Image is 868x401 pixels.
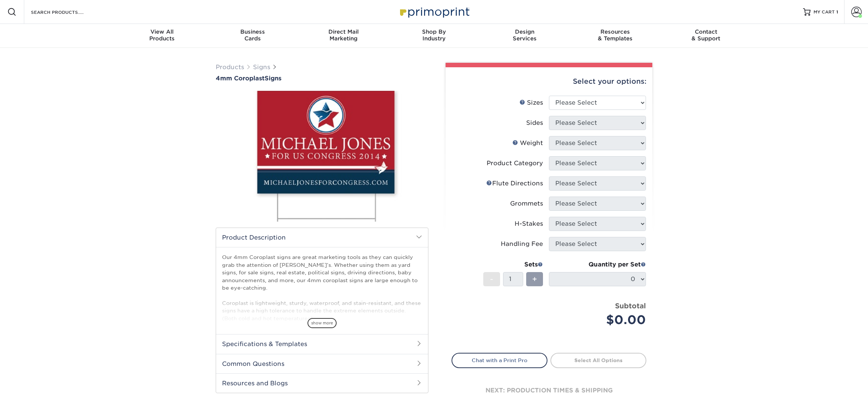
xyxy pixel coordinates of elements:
div: Marketing [298,28,389,42]
h2: Specifications & Templates [216,334,428,354]
div: Sizes [519,98,543,107]
span: Resources [570,28,661,35]
span: View All [117,28,207,35]
div: Services [479,28,570,42]
a: DesignServices [479,24,570,48]
a: Chat with a Print Pro [452,353,547,368]
span: MY CART [814,9,835,15]
div: & Support [661,28,751,42]
span: Business [207,28,298,35]
a: Contact& Support [661,24,751,48]
div: H-Stakes [515,219,543,228]
h2: Resources and Blogs [216,373,428,393]
h2: Common Questions [216,354,428,373]
div: $0.00 [555,311,646,329]
h1: Signs [216,75,428,82]
div: Sets [483,260,543,269]
a: BusinessCards [207,24,298,48]
a: 4mm CoroplastSigns [216,75,428,82]
span: Shop By [389,28,480,35]
div: Sides [526,118,543,127]
a: Direct MailMarketing [298,24,389,48]
span: 1 [836,9,838,15]
div: Cards [207,28,298,42]
img: Primoprint [397,4,471,20]
input: SEARCH PRODUCTS..... [30,7,103,16]
div: Select your options: [452,67,646,96]
span: + [532,274,537,285]
strong: Subtotal [615,302,646,310]
a: Select All Options [550,353,646,368]
a: Products [216,64,244,71]
span: - [490,274,493,285]
div: Flute Directions [486,179,543,188]
a: View AllProducts [117,24,207,48]
a: Resources& Templates [570,24,661,48]
a: Shop ByIndustry [389,24,480,48]
div: Product Category [487,159,543,168]
div: & Templates [570,28,661,42]
div: Products [117,28,207,42]
div: Weight [512,139,543,148]
a: Signs [253,64,270,71]
div: Handling Fee [501,240,543,249]
span: Direct Mail [298,28,389,35]
div: Industry [389,28,480,42]
span: Contact [661,28,751,35]
div: Grommets [510,199,543,208]
img: 4mm Coroplast 01 [216,83,428,230]
h2: Product Description [216,228,428,247]
div: Quantity per Set [549,260,646,269]
span: Design [479,28,570,35]
span: 4mm Coroplast [216,75,265,82]
span: show more [307,318,337,328]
